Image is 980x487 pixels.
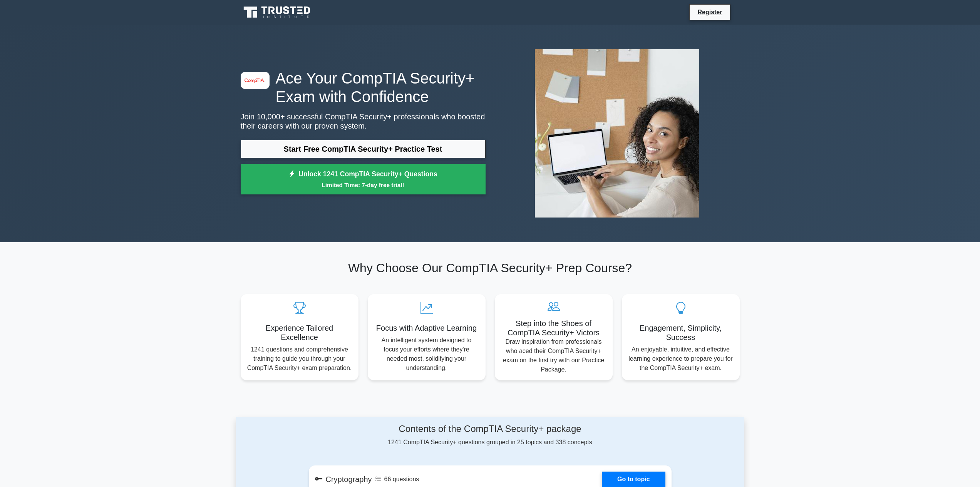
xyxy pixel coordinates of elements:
[374,323,479,333] h5: Focus with Adaptive Learning
[241,69,486,106] h1: Ace Your CompTIA Security+ Exam with Confidence
[241,140,486,158] a: Start Free CompTIA Security+ Practice Test
[501,319,606,337] h5: Step into the Shoes of CompTIA Security+ Victors
[628,345,734,373] p: An enjoyable, intuitive, and effective learning experience to prepare you for the CompTIA Securit...
[374,336,479,373] p: An intelligent system designed to focus your efforts where they're needed most, solidifying your ...
[250,181,476,189] small: Limited Time: 7-day free trial!
[309,423,672,435] h4: Contents of the CompTIA Security+ package
[628,323,734,342] h5: Engagement, Simplicity, Success
[602,472,665,487] a: Go to topic
[247,345,352,373] p: 1241 questions and comprehensive training to guide you through your CompTIA Security+ exam prepar...
[501,337,606,374] p: Draw inspiration from professionals who aced their CompTIA Security+ exam on the first try with o...
[241,164,486,195] a: Unlock 1241 CompTIA Security+ QuestionsLimited Time: 7-day free trial!
[693,7,727,17] a: Register
[309,423,672,447] div: 1241 CompTIA Security+ questions grouped in 25 topics and 338 concepts
[241,261,740,275] h2: Why Choose Our CompTIA Security+ Prep Course?
[247,323,352,342] h5: Experience Tailored Excellence
[241,112,486,131] p: Join 10,000+ successful CompTIA Security+ professionals who boosted their careers with our proven...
